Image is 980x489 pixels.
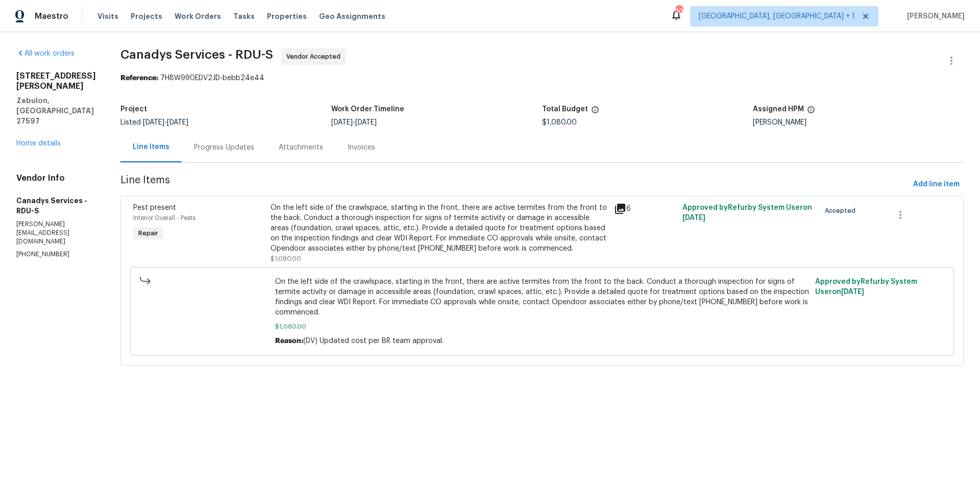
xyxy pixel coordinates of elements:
span: Listed [120,119,188,126]
span: Approved by Refurby System User on [682,204,812,222]
span: - [331,119,377,126]
h5: Canadys Services - RDU-S [16,195,96,216]
span: [DATE] [331,119,353,126]
span: [DATE] [143,119,164,126]
span: Pest present [133,204,176,211]
div: Progress Updates [194,142,254,153]
div: 50 [675,6,682,16]
span: [GEOGRAPHIC_DATA], [GEOGRAPHIC_DATA] + 1 [699,11,855,21]
span: Properties [267,11,307,21]
span: On the left side of the crawlspace, starting in the front, there are active termites from the fro... [275,277,810,317]
div: [PERSON_NAME] [753,119,964,126]
h4: Vendor Info [16,173,96,183]
span: Approved by Refurby System User on [815,278,917,296]
span: [DATE] [355,119,377,126]
span: Vendor Accepted [286,52,345,62]
span: [PERSON_NAME] [903,11,965,21]
span: $1,080.00 [275,322,810,332]
h2: [STREET_ADDRESS][PERSON_NAME] [16,71,96,91]
span: Geo Assignments [319,11,385,21]
span: Reason: [275,337,303,345]
div: 6 [614,203,676,215]
span: Projects [131,11,162,21]
span: Work Orders [175,11,221,21]
h5: Work Order Timeline [331,106,404,113]
div: On the left side of the crawlspace, starting in the front, there are active termites from the fro... [271,203,608,254]
h5: Assigned HPM [753,106,804,113]
div: 7H8W990EDV2JD-bebb24e44 [120,73,964,83]
button: Add line item [909,175,964,194]
a: Home details [16,140,61,147]
span: [DATE] [682,214,705,222]
span: $1,080.00 [542,119,577,126]
span: Add line item [913,178,960,191]
span: Repair [134,228,162,238]
span: The total cost of line items that have been proposed by Opendoor. This sum includes line items th... [591,106,599,119]
span: Maestro [35,11,68,21]
div: Line Items [133,142,169,152]
span: Visits [97,11,118,21]
a: All work orders [16,50,75,57]
h5: Zebulon, [GEOGRAPHIC_DATA] 27597 [16,95,96,126]
span: (DV) Updated cost per BR team approval. [303,337,444,345]
b: Reference: [120,75,158,82]
span: Tasks [233,13,255,20]
span: Line Items [120,175,909,194]
div: Invoices [348,142,375,153]
span: [DATE] [167,119,188,126]
span: Accepted [825,206,860,216]
span: Interior Overall - Pests [133,215,195,221]
span: $1,080.00 [271,256,301,262]
span: [DATE] [841,288,864,296]
span: - [143,119,188,126]
span: Canadys Services - RDU-S [120,48,273,61]
span: The hpm assigned to this work order. [807,106,815,119]
p: [PHONE_NUMBER] [16,250,96,259]
h5: Project [120,106,147,113]
h5: Total Budget [542,106,588,113]
p: [PERSON_NAME][EMAIL_ADDRESS][DOMAIN_NAME] [16,220,96,246]
div: Attachments [279,142,323,153]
